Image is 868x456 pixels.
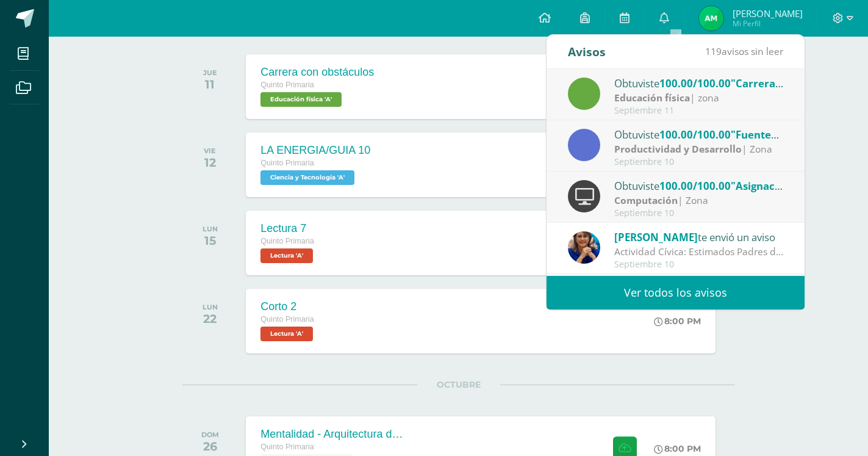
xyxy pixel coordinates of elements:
[699,6,723,31] img: 0e70a3320523aed65fa3b55b0ab22133.png
[203,68,217,77] div: JUE
[260,144,370,157] div: LA ENERGIA/GUIA 10
[203,233,218,248] div: 15
[260,315,314,324] span: Quinto Primaria
[203,303,218,311] div: LUN
[260,443,314,451] span: Quinto Primaria
[203,311,218,326] div: 22
[614,230,698,244] span: [PERSON_NAME]
[547,276,805,309] a: Ver todos los avisos
[659,76,731,90] span: 100.00/100.00
[654,443,701,454] div: 8:00 PM
[659,179,731,193] span: 100.00/100.00
[201,439,219,454] div: 26
[568,231,600,264] img: 5d6f35d558c486632aab3bda9a330e6b.png
[260,159,314,167] span: Quinto Primaria
[731,76,858,90] span: "Carrera con obstáculos"
[614,142,784,156] div: | Zona
[204,155,216,170] div: 12
[203,77,217,92] div: 11
[204,147,216,155] div: VIE
[614,178,784,194] div: Obtuviste en
[260,248,313,263] span: Lectura 'A'
[568,35,606,68] div: Avisos
[659,128,731,142] span: 100.00/100.00
[260,327,313,341] span: Lectura 'A'
[731,179,804,193] span: "Asignación 5"
[614,106,784,116] div: Septiembre 11
[614,126,784,142] div: Obtuviste en
[705,45,722,58] span: 119
[614,208,784,219] div: Septiembre 10
[614,259,784,270] div: Septiembre 10
[260,237,314,245] span: Quinto Primaria
[614,142,742,156] strong: Productividad y Desarrollo
[614,194,678,207] strong: Computación
[614,91,784,105] div: | zona
[705,45,783,58] span: avisos sin leer
[733,18,803,29] span: Mi Perfil
[654,316,701,327] div: 8:00 PM
[614,91,690,104] strong: Educación física
[260,92,342,107] span: Educación física 'A'
[614,75,784,91] div: Obtuviste en
[260,81,314,89] span: Quinto Primaria
[417,379,500,390] span: OCTUBRE
[614,157,784,167] div: Septiembre 10
[733,7,803,20] span: [PERSON_NAME]
[260,300,316,313] div: Corto 2
[614,229,784,245] div: te envió un aviso
[260,222,316,235] div: Lectura 7
[201,430,219,439] div: DOM
[614,245,784,259] div: Actividad Cívica: Estimados Padres de Familia: Deseamos que la paz y amor de la familia de Nazare...
[614,194,784,208] div: | Zona
[203,225,218,233] div: LUN
[260,66,374,79] div: Carrera con obstáculos
[260,170,354,185] span: Ciencia y Tecnología 'A'
[260,428,407,441] div: Mentalidad - Arquitectura de Mi Destino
